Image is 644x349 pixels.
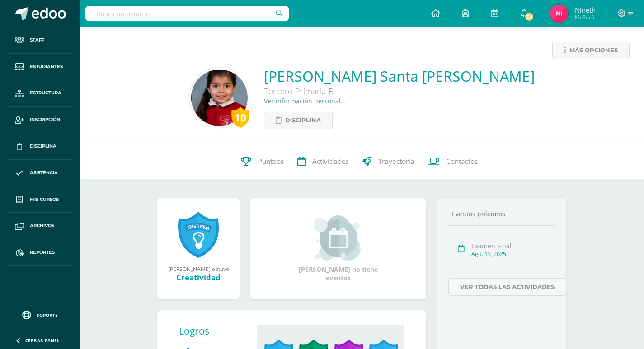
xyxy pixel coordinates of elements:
[30,37,44,44] span: Staff
[264,112,333,129] a: Disciplina
[7,80,72,107] a: Estructura
[7,186,72,213] a: Mis cursos
[37,312,58,318] span: Soporte
[293,215,384,282] div: [PERSON_NAME] no tiene eventos
[30,89,61,97] span: Estructura
[285,112,321,129] span: Disciplina
[264,97,346,105] a: Ver información personal...
[7,133,72,160] a: Disciplina
[550,5,568,23] img: 8ed068964868c7526d8028755c0074ec.png
[569,42,618,59] span: Más opciones
[291,144,356,180] a: Actividades
[7,107,72,133] a: Inscripción
[258,157,284,166] span: Punteos
[234,144,291,180] a: Punteos
[231,107,249,128] div: 10
[166,272,230,283] div: Creatividad
[30,222,54,229] span: Archivos
[30,196,59,203] span: Mis cursos
[30,63,63,70] span: Estudiantes
[166,265,230,272] div: [PERSON_NAME] obtuvo
[471,250,552,258] div: Ago. 13, 2025
[7,54,72,80] a: Estudiantes
[7,27,72,54] a: Staff
[446,157,478,166] span: Contactos
[264,86,535,97] div: Tercero Primaria B
[421,144,484,180] a: Contactos
[11,308,69,321] a: Soporte
[7,160,72,186] a: Asistencia
[314,215,363,261] img: event_small.png
[575,5,596,14] span: Nineth
[575,14,596,21] span: Mi Perfil
[30,116,60,123] span: Inscripción
[471,242,552,250] div: Examen Final
[191,70,248,126] img: 4c5742f2c1a81dafb78da339b1b7ec01.png
[30,249,55,256] span: Reportes
[179,325,249,337] div: Logros
[524,12,534,22] span: 30
[448,278,566,296] a: Ver todas las actividades
[85,6,289,21] input: Busca un usuario...
[312,157,349,166] span: Actividades
[264,66,535,86] a: [PERSON_NAME] Santa [PERSON_NAME]
[7,213,72,239] a: Archivos
[356,144,421,180] a: Trayectoria
[7,239,72,266] a: Reportes
[30,169,58,177] span: Asistencia
[30,143,56,150] span: Disciplina
[378,157,414,166] span: Trayectoria
[448,209,555,218] div: Eventos próximos
[552,42,630,59] a: Más opciones
[25,337,60,344] span: Cerrar panel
